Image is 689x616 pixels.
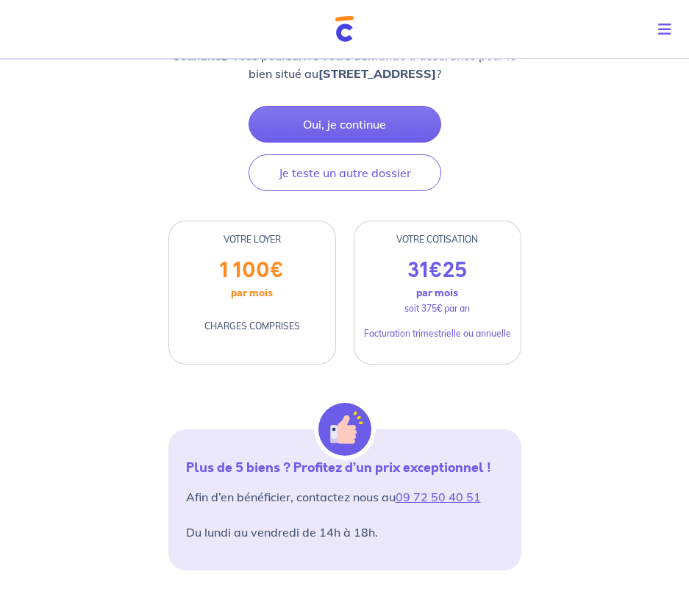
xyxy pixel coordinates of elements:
p: Afin d’en bénéficier, contactez nous au Du lundi au vendredi de 14h à 18h. [186,488,504,541]
span: € [429,256,443,285]
p: par mois [416,283,458,302]
p: 31 [407,258,467,283]
button: Je teste un autre dossier [249,154,441,191]
p: Facturation trimestrielle ou annuelle [364,327,511,340]
strong: Plus de 5 biens ? Profitez d’un prix exceptionnel ! [186,458,491,477]
p: Souhaitez-vous poursuivre votre demande d'assurance pour le bien situé au ? [168,47,521,82]
a: 09 72 50 40 51 [396,490,481,504]
span: 25 [443,256,467,285]
div: VOTRE LOYER [169,233,335,246]
p: 1 100 € [220,258,284,283]
img: Cautioneo [335,16,354,42]
p: par mois [231,283,273,302]
img: illu_alert_hand.svg [318,403,371,456]
p: CHARGES COMPRISES [204,320,300,333]
button: Oui, je continue [249,106,441,143]
button: Toggle navigation [646,10,689,49]
strong: [STREET_ADDRESS] [318,66,436,81]
div: VOTRE COTISATION [354,233,521,246]
p: soit 375€ par an [404,302,470,315]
